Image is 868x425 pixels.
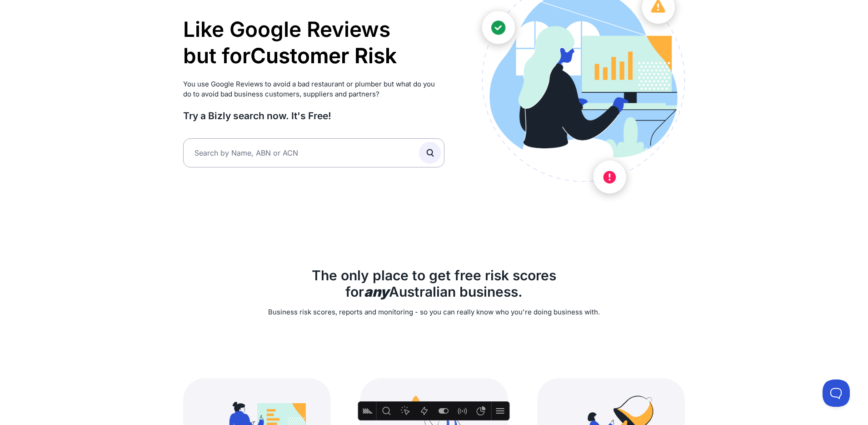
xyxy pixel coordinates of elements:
h2: The only place to get free risk scores for Australian business. [183,267,685,300]
h1: Like Google Reviews but for [183,16,444,69]
li: Customer Risk [250,42,397,68]
h3: Try a Bizly search now. It's Free! [183,110,444,122]
li: Supplier Risk [250,68,397,94]
p: Business risk scores, reports and monitoring - so you can really know who you're doing business w... [183,307,685,318]
iframe: Toggle Customer Support [823,379,850,407]
p: You use Google Reviews to avoid a bad restaurant or plumber but what do you do to avoid bad busin... [183,79,444,100]
input: Search by Name, ABN or ACN [183,138,444,167]
b: any [364,283,389,300]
